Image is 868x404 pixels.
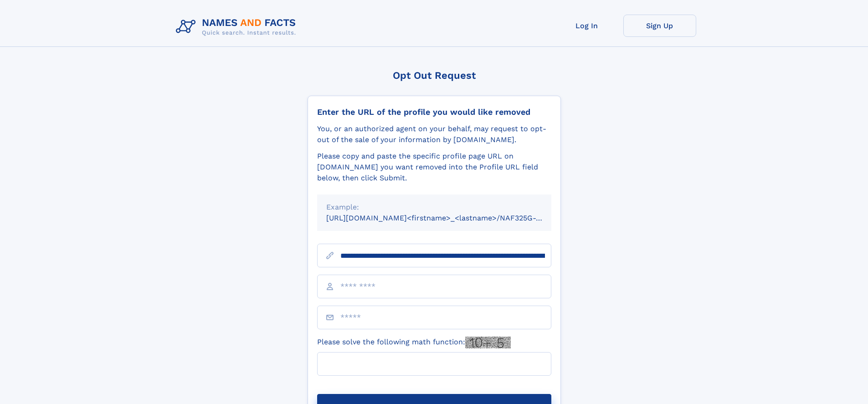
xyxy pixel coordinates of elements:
[317,107,551,117] div: Enter the URL of the profile you would like removed
[308,70,561,81] div: Opt Out Request
[317,123,551,145] div: You, or an authorized agent on your behalf, may request to opt-out of the sale of your informatio...
[317,151,551,184] div: Please copy and paste the specific profile page URL on [DOMAIN_NAME] you want removed into the Pr...
[317,337,511,348] label: Please solve the following math function:
[550,15,623,37] a: Log In
[172,15,303,39] img: Logo Names and Facts
[623,15,696,37] a: Sign Up
[326,214,569,222] small: [URL][DOMAIN_NAME]<firstname>_<lastname>/NAF325G-xxxxxxxx
[326,202,542,213] div: Example:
